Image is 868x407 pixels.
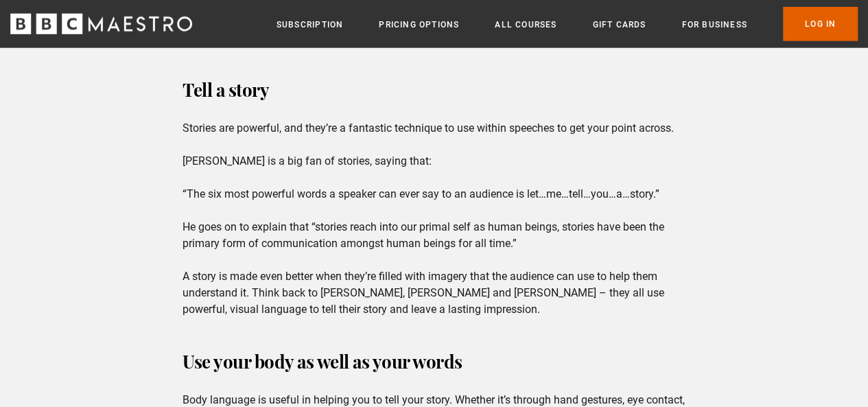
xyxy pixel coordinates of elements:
[495,18,556,32] a: All Courses
[10,14,192,34] svg: BBC Maestro
[681,18,747,32] a: For business
[592,18,646,32] a: Gift Cards
[277,7,858,41] nav: Primary
[183,120,685,318] p: Stories are powerful, and they’re a fantastic technique to use within speeches to get your point ...
[277,18,343,32] a: Subscription
[183,345,685,378] h3: Use your body as well as your words
[183,73,685,106] h3: Tell a story
[783,7,858,41] a: Log In
[379,18,459,32] a: Pricing Options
